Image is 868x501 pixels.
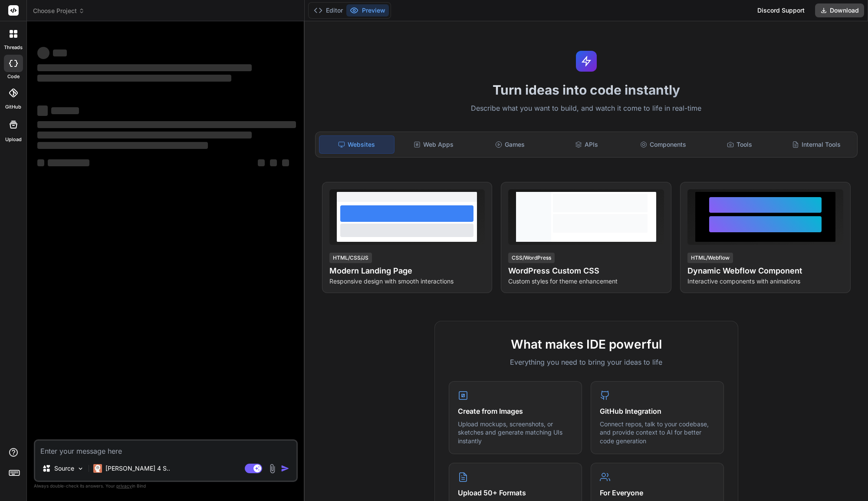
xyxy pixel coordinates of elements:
span: ‌ [37,47,49,59]
h4: GitHub Integration [600,406,715,416]
h4: Dynamic Webflow Component [687,265,843,277]
label: threads [4,44,23,51]
button: Download [815,3,864,17]
h4: Create from Images [458,406,573,416]
h2: What makes IDE powerful [449,335,724,353]
div: HTML/Webflow [687,253,733,263]
div: Games [473,135,547,154]
p: Always double-check its answers. Your in Bind [34,482,298,490]
span: ‌ [282,159,289,166]
label: GitHub [5,103,21,111]
span: ‌ [51,107,79,114]
p: Interactive components with animations [687,277,843,286]
p: Everything you need to bring your ideas to life [449,357,724,367]
img: Claude 4 Sonnet [93,464,102,473]
p: Responsive design with smooth interactions [329,277,485,286]
img: Pick Models [77,465,84,472]
span: ‌ [37,132,252,138]
div: Discord Support [752,3,810,17]
span: privacy [116,483,132,488]
span: ‌ [258,159,265,166]
span: ‌ [37,121,296,128]
span: ‌ [37,105,48,116]
h4: WordPress Custom CSS [508,265,664,277]
span: ‌ [37,142,208,149]
div: Websites [319,135,395,154]
div: HTML/CSS/JS [329,253,372,263]
p: Connect repos, talk to your codebase, and provide context to AI for better code generation [600,420,715,445]
h4: Modern Landing Page [329,265,485,277]
div: Components [626,135,700,154]
button: Editor [310,4,346,16]
p: Upload mockups, screenshots, or sketches and generate matching UIs instantly [458,420,573,445]
p: Source [54,464,74,473]
span: ‌ [270,159,277,166]
p: Custom styles for theme enhancement [508,277,664,286]
button: Preview [346,4,389,16]
p: Describe what you want to build, and watch it come to life in real-time [310,103,863,114]
div: CSS/WordPress [508,253,555,263]
label: Upload [5,136,22,143]
span: ‌ [37,75,231,82]
h4: Upload 50+ Formats [458,488,573,498]
img: icon [281,464,289,473]
div: Web Apps [396,135,471,154]
img: attachment [267,464,277,474]
span: ‌ [37,64,252,71]
span: Choose Project [33,7,85,15]
div: Internal Tools [779,135,854,154]
span: ‌ [48,159,89,166]
div: Tools [702,135,777,154]
span: ‌ [53,49,67,56]
label: code [7,73,20,80]
h4: For Everyone [600,488,715,498]
h1: Turn ideas into code instantly [310,82,863,98]
div: APIs [549,135,624,154]
p: [PERSON_NAME] 4 S.. [105,464,170,473]
span: ‌ [37,159,44,166]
